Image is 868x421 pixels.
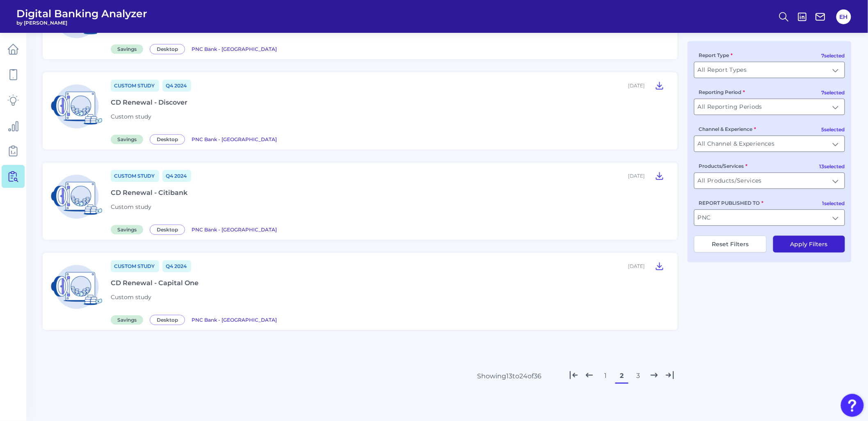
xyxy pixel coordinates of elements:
a: Q4 2024 [162,80,191,92]
button: Apply Filters [773,236,845,252]
a: Custom Study [111,260,159,272]
label: Report Type [699,52,733,58]
a: PNC Bank - [GEOGRAPHIC_DATA] [192,135,277,143]
button: CD Renewal - Citibank [651,169,668,182]
label: Reporting Period [699,89,745,95]
button: CD Renewal - Discover [651,79,668,92]
span: by [PERSON_NAME] [16,20,147,26]
span: Savings [111,315,143,325]
a: Desktop [150,225,188,233]
a: Desktop [150,316,188,323]
button: Open Resource Center [841,394,864,417]
label: REPORT PUBLISHED TO [699,200,764,206]
span: Desktop [150,224,185,235]
a: Desktop [150,45,188,53]
span: Custom study [111,293,151,301]
button: EH [836,9,851,24]
button: CD Renewal - Capital One [651,259,668,272]
button: 2 [615,369,628,382]
div: [DATE] [628,263,645,269]
a: Q4 2024 [162,170,191,182]
span: PNC Bank - [GEOGRAPHIC_DATA] [192,136,277,142]
span: PNC Bank - [GEOGRAPHIC_DATA] [192,227,277,233]
span: Desktop [150,315,185,325]
span: Desktop [150,134,185,144]
a: Q4 2024 [162,260,191,272]
div: CD Renewal - Capital One [111,279,199,287]
a: Savings [111,135,146,143]
span: Savings [111,44,143,54]
img: Savings [49,169,104,224]
div: [DATE] [628,173,645,179]
span: Custom study [111,113,151,120]
span: Savings [111,135,143,144]
span: PNC Bank - [GEOGRAPHIC_DATA] [192,46,277,52]
a: PNC Bank - [GEOGRAPHIC_DATA] [192,45,277,53]
label: Products/Services [699,163,748,169]
div: [DATE] [628,82,645,89]
div: Showing 13 to 24 of 36 [477,372,541,380]
img: Savings [49,79,104,134]
a: Custom Study [111,170,159,182]
img: Savings [49,259,104,314]
a: Custom Study [111,80,159,92]
span: Digital Banking Analyzer [16,7,147,20]
a: PNC Bank - [GEOGRAPHIC_DATA] [192,316,277,323]
button: 1 [599,369,612,382]
a: PNC Bank - [GEOGRAPHIC_DATA] [192,225,277,233]
a: Savings [111,225,146,233]
div: CD Renewal - Citibank [111,189,187,197]
span: PNC Bank - [GEOGRAPHIC_DATA] [192,317,277,323]
div: CD Renewal - Discover [111,98,187,106]
span: Desktop [150,44,185,54]
button: 3 [632,369,645,382]
a: Savings [111,45,146,53]
button: Reset Filters [694,236,767,252]
span: Custom study [111,203,151,210]
span: Savings [111,225,143,234]
a: Desktop [150,135,188,143]
label: Channel & Experience [699,126,756,132]
a: Savings [111,316,146,323]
